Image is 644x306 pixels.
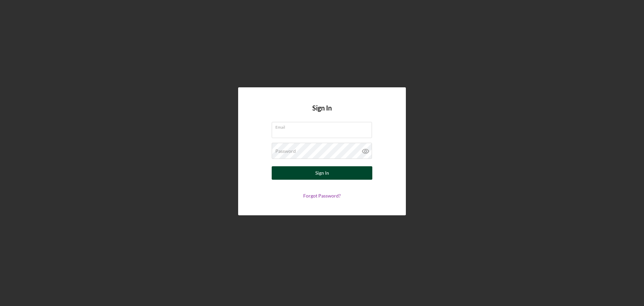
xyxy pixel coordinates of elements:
[312,104,332,122] h4: Sign In
[275,148,296,154] label: Password
[303,193,341,199] a: Forgot Password?
[272,166,372,180] button: Sign In
[315,166,329,180] div: Sign In
[275,122,372,130] label: Email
